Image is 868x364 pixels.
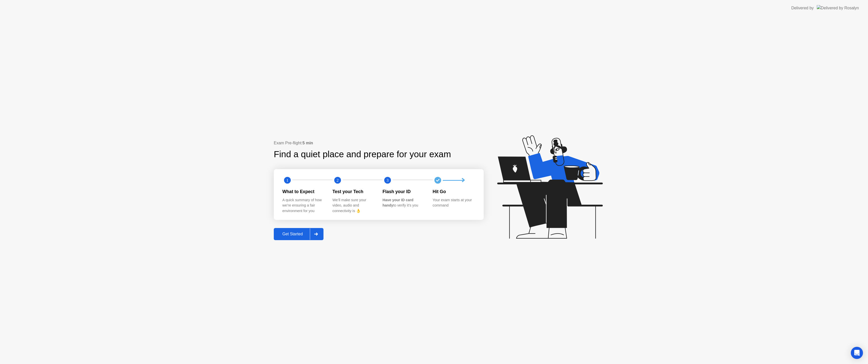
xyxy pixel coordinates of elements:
[333,197,375,214] div: We’ll make sure your video, audio and connectivity is 👌
[433,188,475,195] div: Hit Go
[791,5,814,11] div: Delivered by
[274,140,484,146] div: Exam Pre-flight:
[387,178,389,183] text: 3
[282,188,324,195] div: What to Expect
[433,197,475,208] div: Your exam starts at your command
[383,197,425,208] div: to verify it’s you
[275,232,310,236] div: Get Started
[274,228,323,240] button: Get Started
[383,198,413,208] b: Have your ID card handy
[286,178,288,183] text: 1
[817,5,859,11] img: Delivered by Rosalyn
[282,197,324,214] div: A quick summary of how we’re ensuring a fair environment for you
[383,188,425,195] div: Flash your ID
[274,148,452,161] div: Find a quiet place and prepare for your exam
[851,347,863,359] div: Open Intercom Messenger
[336,178,338,183] text: 2
[333,188,375,195] div: Test your Tech
[303,141,313,145] b: 5 min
